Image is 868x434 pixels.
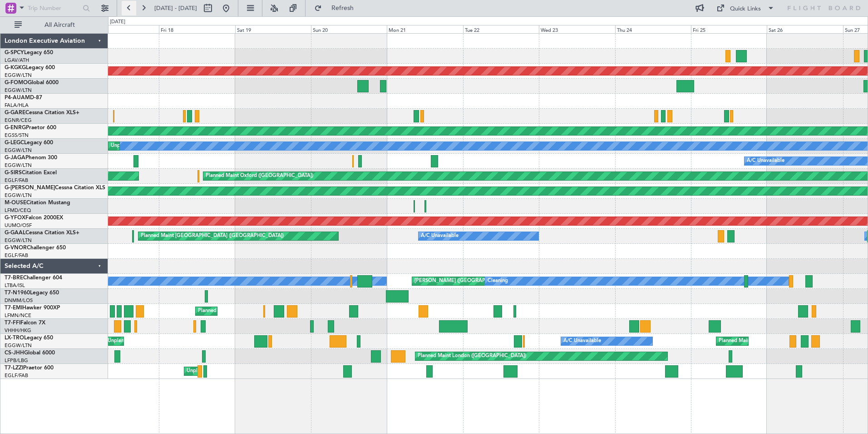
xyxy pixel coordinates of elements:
span: G-LEGC [5,140,24,146]
a: LTBA/ISL [5,282,25,289]
div: Quick Links [730,5,761,14]
a: LFPB/LBG [5,357,28,364]
a: DNMM/LOS [5,297,33,304]
div: Mon 21 [387,25,463,33]
div: A/C Unavailable [747,154,784,168]
a: G-GARECessna Citation XLS+ [5,110,79,116]
a: G-VNORChallenger 650 [5,245,66,251]
a: EGLF/FAB [5,252,28,259]
span: G-GAAL [5,230,25,236]
a: EGGW/LTN [5,342,32,349]
a: VHHH/HKG [5,327,31,334]
a: G-KGKGLegacy 600 [5,65,55,71]
span: T7-BRE [5,275,23,281]
div: Unplanned Maint [GEOGRAPHIC_DATA] ([GEOGRAPHIC_DATA]) [111,139,260,153]
div: Wed 23 [539,25,615,33]
a: EGLF/FAB [5,177,28,184]
div: Planned Maint Oxford ([GEOGRAPHIC_DATA]) [206,169,313,183]
a: EGLF/FAB [5,372,28,379]
span: G-SIRS [5,170,22,176]
a: EGSS/STN [5,132,29,139]
div: Planned Maint London ([GEOGRAPHIC_DATA]) [418,349,526,363]
div: [PERSON_NAME] ([GEOGRAPHIC_DATA][PERSON_NAME]) [414,274,553,288]
a: EGGW/LTN [5,192,32,199]
div: Thu 17 [83,25,159,33]
div: Unplanned Maint [GEOGRAPHIC_DATA] ([GEOGRAPHIC_DATA]) [187,364,336,378]
span: G-SPCY [5,50,24,56]
span: G-GARE [5,110,25,116]
a: G-GAALCessna Citation XLS+ [5,230,79,236]
span: T7-N1960 [5,290,30,296]
div: Fri 18 [159,25,235,33]
div: Cleaning [488,274,508,288]
a: LGAV/ATH [5,57,29,64]
div: Planned Maint [GEOGRAPHIC_DATA] ([GEOGRAPHIC_DATA]) [141,229,284,243]
a: G-SPCYLegacy 650 [5,50,53,56]
span: CS-JHH [5,350,24,356]
span: M-OUSE [5,200,26,206]
a: P4-AUAMD-87 [5,95,42,101]
a: G-[PERSON_NAME]Cessna Citation XLS [5,185,105,191]
div: Sat 26 [767,25,843,33]
div: A/C Unavailable [421,229,459,243]
span: [DATE] - [DATE] [154,4,197,12]
a: G-JAGAPhenom 300 [5,155,57,161]
a: LX-TROLegacy 650 [5,335,53,341]
span: G-[PERSON_NAME] [5,185,55,191]
a: T7-FFIFalcon 7X [5,320,45,326]
a: G-SIRSCitation Excel [5,170,57,176]
a: G-FOMOGlobal 6000 [5,80,59,86]
span: G-FOMO [5,80,28,86]
a: G-ENRGPraetor 600 [5,125,56,131]
a: FALA/HLA [5,102,29,109]
a: EGGW/LTN [5,87,32,94]
a: T7-N1960Legacy 650 [5,290,59,296]
span: G-ENRG [5,125,26,131]
a: T7-BREChallenger 604 [5,275,62,281]
div: Fri 25 [691,25,767,33]
a: EGGW/LTN [5,237,32,244]
div: Planned Maint [PERSON_NAME] [198,304,274,318]
input: Trip Number [28,1,80,15]
a: UUMO/OSF [5,222,32,229]
span: T7-LZZI [5,365,23,371]
button: All Aircraft [10,18,99,32]
span: T7-FFI [5,320,20,326]
span: G-YFOX [5,215,25,221]
a: EGNR/CEG [5,117,32,124]
span: T7-EMI [5,305,22,311]
a: LFMN/NCE [5,312,31,319]
a: EGGW/LTN [5,147,32,154]
div: [DATE] [110,18,125,26]
a: G-YFOXFalcon 2000EX [5,215,63,221]
span: G-KGKG [5,65,26,71]
a: EGGW/LTN [5,162,32,169]
button: Quick Links [712,1,779,15]
span: LX-TRO [5,335,24,341]
div: Planned Maint [GEOGRAPHIC_DATA] ([GEOGRAPHIC_DATA]) [719,334,862,348]
a: T7-EMIHawker 900XP [5,305,60,311]
span: Refresh [324,5,362,11]
a: G-LEGCLegacy 600 [5,140,53,146]
span: P4-AUA [5,95,25,101]
a: LFMD/CEQ [5,207,31,214]
a: EGGW/LTN [5,72,32,79]
div: Sat 19 [235,25,311,33]
a: T7-LZZIPraetor 600 [5,365,54,371]
div: Tue 22 [463,25,539,33]
a: M-OUSECitation Mustang [5,200,70,206]
div: A/C Unavailable [563,334,601,348]
div: Thu 24 [615,25,691,33]
span: G-JAGA [5,155,25,161]
span: All Aircraft [24,22,96,28]
a: CS-JHHGlobal 6000 [5,350,55,356]
div: Sun 20 [311,25,387,33]
button: Refresh [310,1,365,15]
span: G-VNOR [5,245,27,251]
